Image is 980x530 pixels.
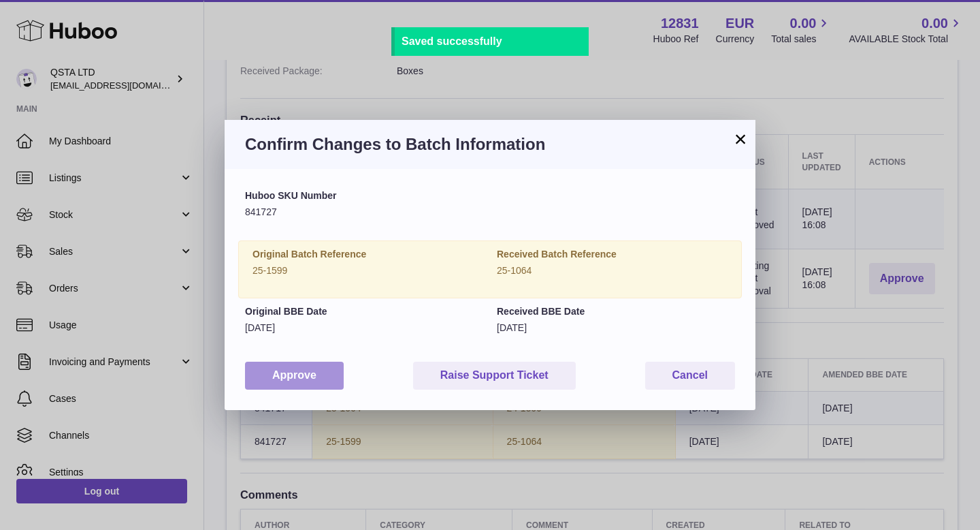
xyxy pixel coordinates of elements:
[497,322,735,334] p: [DATE]
[245,189,735,202] label: Huboo SKU Number
[245,189,735,219] div: 841727
[245,134,735,155] h3: Confirm Changes to Batch Information
[252,248,483,261] label: Original Batch Reference
[245,322,483,334] p: [DATE]
[497,264,728,277] p: 25-1064
[645,362,735,390] button: Cancel
[402,34,582,49] div: Saved successfully
[245,362,344,390] button: Approve
[497,248,728,261] label: Received Batch Reference
[497,305,735,318] label: Received BBE Date
[732,131,749,147] button: ×
[252,264,483,277] p: 25-1599
[245,305,483,318] label: Original BBE Date
[413,362,576,390] button: Raise Support Ticket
